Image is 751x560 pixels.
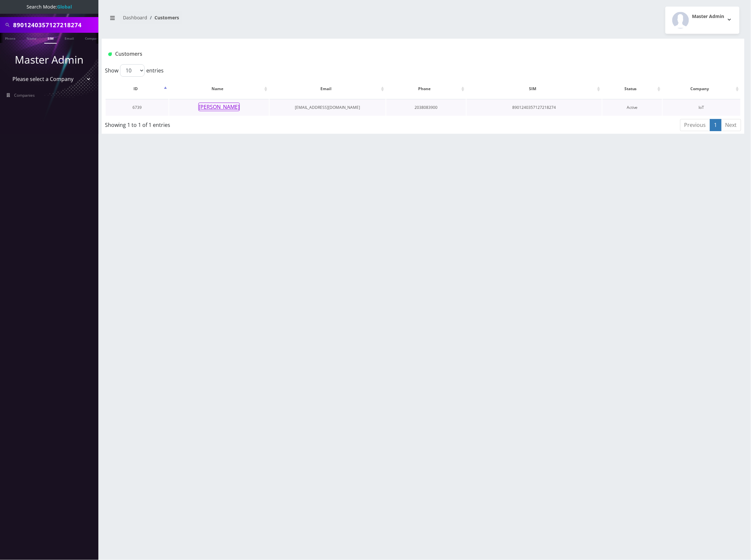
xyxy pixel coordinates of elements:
a: Dashboard [123,14,147,21]
select: Showentries [120,64,145,77]
button: Master Admin [665,7,740,34]
td: 2038083900 [386,99,466,116]
td: Active [602,99,662,116]
label: Show entries [105,64,164,77]
button: [PERSON_NAME] [198,103,240,111]
h1: Customers [108,51,631,57]
th: Status: activate to sort column ascending [602,79,662,98]
a: Previous [680,119,710,131]
td: [EMAIL_ADDRESS][DOMAIN_NAME] [270,99,386,116]
input: Search All Companies [13,19,97,31]
a: Email [61,33,77,43]
td: IoT [663,99,741,116]
th: Phone: activate to sort column ascending [386,79,466,98]
li: Customers [147,14,179,21]
span: Companies [14,92,35,98]
div: Showing 1 to 1 of 1 entries [105,118,365,129]
h2: Master Admin [692,14,724,19]
nav: breadcrumb [107,11,418,30]
th: Company: activate to sort column ascending [663,79,741,98]
th: SIM: activate to sort column ascending [467,79,602,98]
a: Company [82,33,104,43]
strong: Global [57,4,72,10]
td: 6739 [106,99,169,116]
span: Search Mode: [27,4,72,10]
a: SIM [44,33,57,44]
a: 1 [710,119,721,131]
th: Name: activate to sort column ascending [169,79,269,98]
a: Phone [2,33,19,43]
th: ID: activate to sort column descending [106,79,169,98]
td: 8901240357127218274 [467,99,602,116]
a: Name [23,33,40,43]
a: Next [721,119,741,131]
th: Email: activate to sort column ascending [270,79,386,98]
